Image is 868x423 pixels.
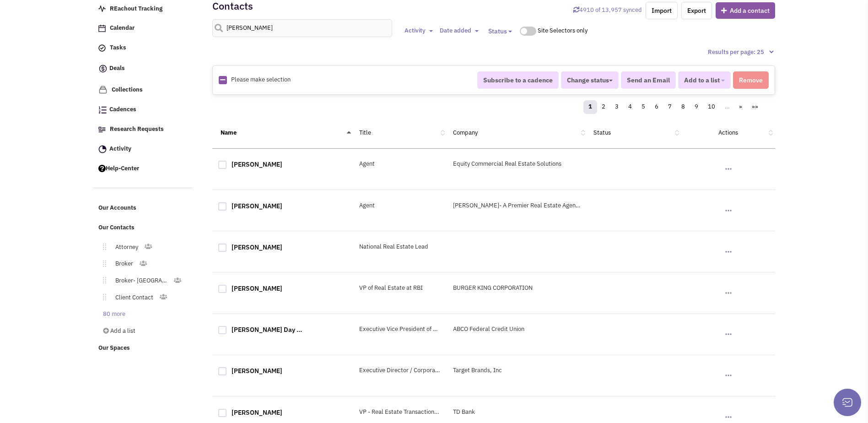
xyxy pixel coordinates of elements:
a: Broker [106,257,139,271]
a: [PERSON_NAME] [232,367,282,375]
a: 80 more [94,308,131,321]
a: … [720,100,734,114]
div: BURGER KING CORPORATION [447,284,588,293]
a: Status [593,129,611,136]
div: VP - Real Estate Transactions Manager [353,408,447,417]
a: Sync contacts with Retailsphere [573,6,642,14]
div: ABCO Federal Credit Union [447,325,588,334]
a: Broker- [GEOGRAPHIC_DATA] [106,274,173,287]
a: 5 [636,100,650,114]
a: Name [221,129,237,136]
img: help.png [98,165,106,172]
a: Help-Center [94,160,194,178]
img: Research.png [98,127,106,132]
span: Tasks [110,44,126,52]
a: Activity [94,141,194,158]
a: » [734,100,747,114]
a: 2 [597,100,610,114]
span: Our Contacts [98,224,135,232]
a: [PERSON_NAME] [232,202,282,210]
h2: Contacts [212,2,253,10]
div: Equity Commercial Real Estate Solutions [447,160,588,168]
a: REachout Tracking [94,0,194,18]
a: Export.xlsx [681,2,712,19]
div: Target Brands, Inc [447,366,588,375]
span: Our Accounts [98,204,136,212]
a: 6 [650,100,663,114]
a: Client Contact [106,291,159,304]
a: Our Contacts [94,219,194,237]
img: icon-tasks.png [98,44,106,52]
button: Add a contact [716,2,775,19]
span: Please make selection [231,76,291,83]
div: Agent [353,160,447,168]
a: Our Accounts [94,200,194,217]
button: Date added [437,26,481,36]
a: Calendar [94,20,194,37]
button: Status [483,23,518,39]
img: Activity.png [98,145,107,153]
span: Status [488,27,507,35]
a: 7 [663,100,677,114]
img: Cadences_logo.png [98,106,107,114]
span: REachout Tracking [110,5,162,12]
img: Move.png [98,277,106,283]
span: Date added [440,27,471,34]
div: Executive Director / Corporate Broker [353,366,447,375]
img: Calendar.png [98,25,106,32]
a: Our Spaces [94,340,194,357]
a: [PERSON_NAME] [232,160,282,168]
a: [PERSON_NAME] [232,284,282,293]
button: Subscribe to a cadence [477,71,559,89]
div: VP of Real Estate at RBI [353,284,447,293]
a: Deals [94,59,194,79]
div: Executive Vice President of Operations [353,325,447,334]
a: Actions [718,129,738,136]
span: Research Requests [110,125,164,133]
a: »» [747,100,763,114]
a: 3 [610,100,624,114]
a: 8 [676,100,690,114]
a: [PERSON_NAME] [232,243,282,251]
img: icon-deals.svg [98,63,108,74]
a: Cadences [94,101,194,119]
div: [PERSON_NAME]- A Premier Real Estate Agency, Inc. [447,201,588,210]
div: National Real Estate Lead [353,243,447,251]
div: Site Selectors only [538,27,591,35]
a: Company [453,129,478,136]
img: icon-collection-lavender.png [98,85,108,94]
input: Search by name, email, jobtitle or company [212,19,392,37]
div: TD Bank [447,408,588,417]
a: Tasks [94,39,194,57]
a: [PERSON_NAME] [232,408,282,417]
img: Move.png [98,244,106,250]
a: Collections [94,81,194,99]
button: Activity [402,26,436,36]
img: Move.png [98,260,106,267]
a: Import [646,2,678,19]
a: Attorney [106,241,144,254]
span: Calendar [110,24,135,32]
img: Move.png [98,294,106,300]
a: Research Requests [94,121,194,138]
span: Collections [112,86,143,93]
span: Activity [109,145,131,152]
button: Remove [733,71,769,89]
span: Cadences [109,106,136,114]
a: 10 [703,100,720,114]
span: Our Spaces [98,344,130,352]
img: Rectangle.png [219,76,227,84]
a: [PERSON_NAME] Day ... [232,325,302,334]
a: Add a list [94,325,192,338]
a: 1 [583,100,597,114]
a: Title [359,129,371,136]
a: 9 [690,100,703,114]
div: Agent [353,201,447,210]
span: Activity [404,27,426,34]
a: 4 [623,100,637,114]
